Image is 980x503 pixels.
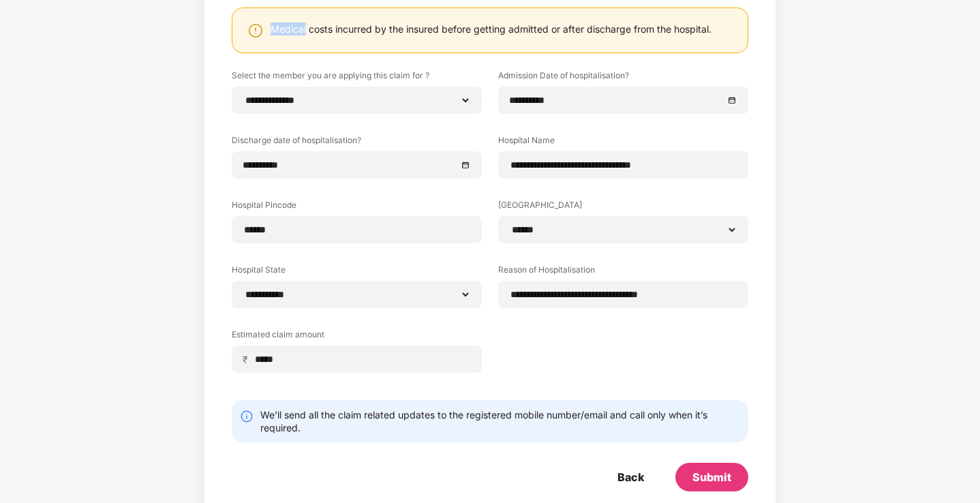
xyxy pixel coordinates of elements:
[498,134,748,151] label: Hospital Name
[232,264,482,281] label: Hospital State
[232,134,482,151] label: Discharge date of hospitalisation?
[498,70,748,87] label: Admission Date of hospitalisation?
[232,199,482,216] label: Hospital Pincode
[243,353,254,366] span: ₹
[498,264,748,281] label: Reason of Hospitalisation
[232,70,482,87] label: Select the member you are applying this claim for ?
[232,329,482,346] label: Estimated claim amount
[692,470,731,485] div: Submit
[498,199,748,216] label: [GEOGRAPHIC_DATA]
[617,470,644,485] div: Back
[271,22,711,35] div: Medical costs incurred by the insured before getting admitted or after discharge from the hospital.
[240,410,254,423] img: svg+xml;base64,PHN2ZyBpZD0iSW5mby0yMHgyMCIgeG1sbnM9Imh0dHA6Ly93d3cudzMub3JnLzIwMDAvc3ZnIiB3aWR0aD...
[247,22,264,39] img: svg+xml;base64,PHN2ZyBpZD0iV2FybmluZ18tXzI0eDI0IiBkYXRhLW5hbWU9Ildhcm5pbmcgLSAyNHgyNCIgeG1sbnM9Im...
[260,408,740,434] div: We’ll send all the claim related updates to the registered mobile number/email and call only when...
